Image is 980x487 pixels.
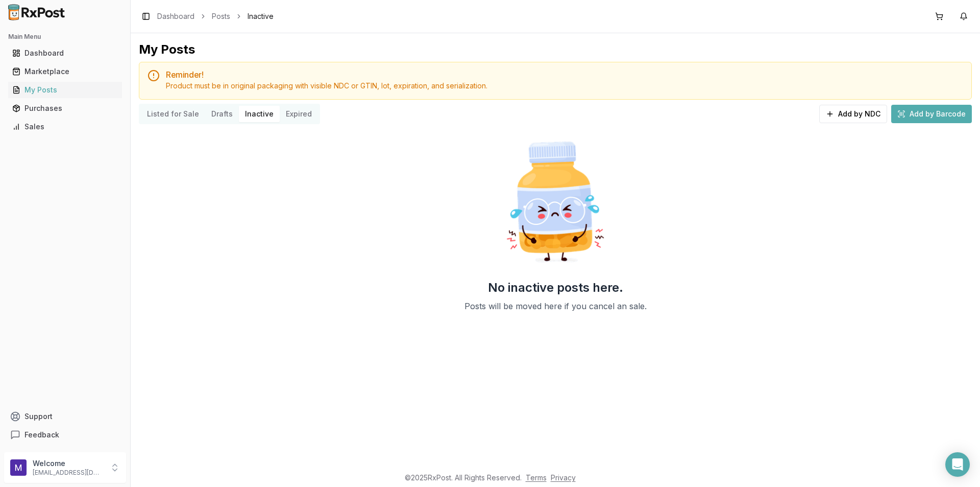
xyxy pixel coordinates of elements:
[4,426,126,444] button: Feedback
[4,119,126,135] button: Sales
[280,106,318,122] button: Expired
[33,458,104,469] p: Welcome
[248,11,274,21] span: Inactive
[141,106,205,122] button: Listed for Sale
[891,105,972,123] button: Add by Barcode
[4,45,126,61] button: Dashboard
[205,106,239,122] button: Drafts
[8,118,122,136] a: Sales
[490,136,621,267] img: Sad Pill Bottle
[12,122,118,132] div: Sales
[166,71,963,79] h5: Reminder!
[8,62,122,81] a: Marketplace
[239,106,280,122] button: Inactive
[10,459,27,476] img: User avatar
[8,99,122,118] a: Purchases
[8,44,122,62] a: Dashboard
[166,81,963,91] div: Product must be in original packaging with visible NDC or GTIN, lot, expiration, and serialization.
[4,100,126,117] button: Purchases
[12,103,118,113] div: Purchases
[819,105,887,123] button: Add by NDC
[24,430,59,440] span: Feedback
[212,11,230,21] a: Posts
[4,4,69,20] img: RxPost Logo
[464,300,647,312] p: Posts will be moved here if you cancel an sale.
[157,11,274,21] nav: breadcrumb
[12,48,118,58] div: Dashboard
[526,473,547,482] a: Terms
[8,81,122,99] a: My Posts
[33,469,104,477] p: [EMAIL_ADDRESS][DOMAIN_NAME]
[4,63,126,80] button: Marketplace
[157,11,194,21] a: Dashboard
[488,280,623,296] h2: No inactive posts here.
[4,407,126,426] button: Support
[4,82,126,98] button: My Posts
[139,41,195,58] div: My Posts
[551,473,576,482] a: Privacy
[8,33,122,41] h2: Main Menu
[12,85,118,95] div: My Posts
[12,66,118,77] div: Marketplace
[945,452,970,477] div: Open Intercom Messenger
